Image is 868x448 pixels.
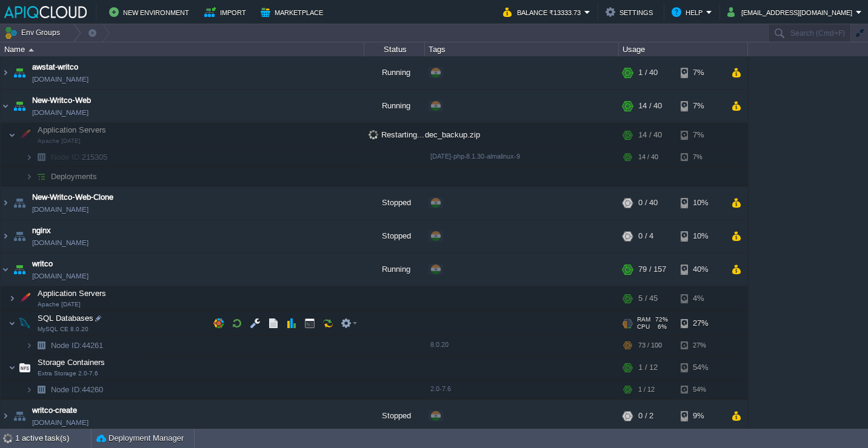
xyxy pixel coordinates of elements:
div: Running [364,90,425,122]
a: New-Writco-Web [32,94,91,107]
button: Balance ₹13333.73 [503,5,584,19]
img: AMDAwAAAACH5BAEAAAAALAAAAAABAAEAAAICRAEAOw== [33,336,50,355]
span: Storage Containers [36,357,107,367]
button: Help [672,5,706,19]
a: writco-create [32,404,77,417]
span: CPU [637,323,650,331]
img: AMDAwAAAACH5BAEAAAAALAAAAAABAAEAAAICRAEAOw== [11,90,28,122]
div: 14 / 40 [638,123,662,147]
div: 1 active task(s) [15,429,91,448]
span: 44261 [50,340,105,351]
img: AMDAwAAAACH5BAEAAAAALAAAAAABAAEAAAICRAEAOw== [8,311,16,335]
span: 72% [655,316,668,323]
img: AMDAwAAAACH5BAEAAAAALAAAAAABAAEAAAICRAEAOw== [8,123,16,147]
div: 40% [681,253,720,286]
a: writco [32,258,53,270]
button: Import [204,5,250,19]
button: Deployment Manager [96,432,184,444]
button: Env Groups [4,24,64,41]
img: AMDAwAAAACH5BAEAAAAALAAAAAABAAEAAAICRAEAOw== [33,167,50,186]
div: Status [365,42,424,56]
a: Node ID:44260 [50,384,105,395]
div: Stopped [364,220,425,252]
div: 1 / 40 [638,56,658,89]
a: Application ServersApache [DATE] [36,289,108,298]
div: 14 / 40 [638,148,658,166]
div: 0 / 40 [638,186,658,219]
img: AMDAwAAAACH5BAEAAAAALAAAAAABAAEAAAICRAEAOw== [1,220,10,252]
div: 10% [681,186,720,219]
img: AMDAwAAAACH5BAEAAAAALAAAAAABAAEAAAICRAEAOw== [25,148,33,166]
a: SQL DatabasesMySQL CE 8.0.20 [36,314,95,323]
span: Node ID: [51,385,82,394]
span: Apache [DATE] [38,137,81,145]
span: MySQL CE 8.0.20 [38,326,88,333]
div: 10% [681,220,720,252]
img: AMDAwAAAACH5BAEAAAAALAAAAAABAAEAAAICRAEAOw== [16,286,33,311]
div: 0 / 4 [638,220,653,252]
div: Usage [619,42,747,56]
img: AMDAwAAAACH5BAEAAAAALAAAAAABAAEAAAICRAEAOw== [33,148,50,166]
span: Restarting... [369,130,424,139]
div: 7% [681,148,720,166]
div: Running [364,253,425,286]
a: Application ServersApache [DATE] [36,125,108,134]
span: [DATE]-php-8.1.30-almalinux-9 [430,153,520,160]
img: AMDAwAAAACH5BAEAAAAALAAAAAABAAEAAAICRAEAOw== [11,56,28,89]
a: awstat-writco [32,61,78,73]
img: AMDAwAAAACH5BAEAAAAALAAAAAABAAEAAAICRAEAOw== [1,253,10,286]
a: [DOMAIN_NAME] [32,203,88,216]
a: Node ID:215305 [50,152,109,162]
img: AMDAwAAAACH5BAEAAAAALAAAAAABAAEAAAICRAEAOw== [11,400,28,432]
span: SQL Databases [36,313,95,323]
button: Settings [606,5,656,19]
span: RAM [637,316,650,323]
span: Application Servers [36,288,108,298]
div: 27% [681,336,720,355]
a: [DOMAIN_NAME] [32,237,88,249]
span: Node ID: [51,153,82,162]
span: Apache [DATE] [38,301,81,308]
span: 6% [655,323,667,331]
div: Name [1,42,364,56]
img: AMDAwAAAACH5BAEAAAAALAAAAAABAAEAAAICRAEAOw== [8,286,16,311]
img: APIQCloud [4,6,87,18]
img: AMDAwAAAACH5BAEAAAAALAAAAAABAAEAAAICRAEAOw== [11,220,28,252]
div: 54% [681,355,720,380]
img: AMDAwAAAACH5BAEAAAAALAAAAAABAAEAAAICRAEAOw== [16,123,33,147]
div: 7% [681,90,720,122]
a: [DOMAIN_NAME] [32,417,88,429]
a: nginx [32,225,51,237]
a: [DOMAIN_NAME] [32,270,88,282]
a: Storage ContainersExtra Storage 2.0-7.6 [36,358,107,367]
div: 27% [681,311,720,335]
img: AMDAwAAAACH5BAEAAAAALAAAAAABAAEAAAICRAEAOw== [25,167,33,186]
div: 7% [681,123,720,147]
img: AMDAwAAAACH5BAEAAAAALAAAAAABAAEAAAICRAEAOw== [33,380,50,399]
div: 73 / 100 [638,336,662,355]
a: Node ID:44261 [50,340,105,351]
button: New Environment [109,5,193,19]
img: AMDAwAAAACH5BAEAAAAALAAAAAABAAEAAAICRAEAOw== [1,90,10,122]
img: AMDAwAAAACH5BAEAAAAALAAAAAABAAEAAAICRAEAOw== [1,400,10,432]
div: 0 / 2 [638,400,653,432]
img: AMDAwAAAACH5BAEAAAAALAAAAAABAAEAAAICRAEAOw== [25,380,33,399]
div: 79 / 157 [638,253,666,286]
span: 2.0-7.6 [430,385,451,392]
div: 14 / 40 [638,90,662,122]
a: New-Writco-Web-Clone [32,191,113,203]
button: Marketplace [261,5,327,19]
span: 215305 [50,152,109,162]
img: AMDAwAAAACH5BAEAAAAALAAAAAABAAEAAAICRAEAOw== [11,253,28,286]
div: Tags [426,42,618,56]
div: 4% [681,286,720,311]
span: Deployments [50,171,99,182]
span: 8.0.20 [430,341,449,348]
div: 1 / 12 [638,355,658,380]
img: AMDAwAAAACH5BAEAAAAALAAAAAABAAEAAAICRAEAOw== [28,48,34,51]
